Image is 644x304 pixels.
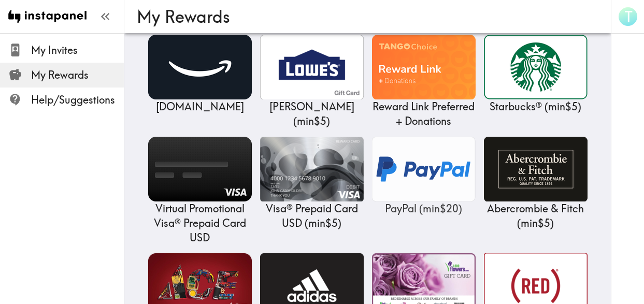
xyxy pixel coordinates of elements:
img: Virtual Promotional Visa® Prepaid Card USD [148,137,252,201]
img: Reward Link Preferred + Donations [372,35,476,99]
a: Amazon.com[DOMAIN_NAME] [148,35,252,114]
img: Abercrombie & Fitch [484,137,588,201]
span: Help/Suggestions [31,93,124,107]
img: Starbucks® [484,35,588,99]
p: PayPal ( min $20 ) [372,201,476,216]
span: My Rewards [31,68,124,82]
img: PayPal [372,137,476,201]
img: Lowe's [260,35,364,99]
p: Abercrombie & Fitch ( min $5 ) [484,201,588,230]
a: Virtual Promotional Visa® Prepaid Card USDVirtual Promotional Visa® Prepaid Card USD [148,137,252,245]
p: Reward Link Preferred + Donations [372,99,476,128]
p: Starbucks® ( min $5 ) [484,99,588,114]
img: Amazon.com [148,35,252,99]
img: Visa® Prepaid Card USD [260,137,364,201]
a: PayPalPayPal (min$20) [372,137,476,216]
button: T [618,6,638,27]
a: Starbucks®Starbucks® (min$5) [484,35,588,114]
a: Abercrombie & FitchAbercrombie & Fitch (min$5) [484,137,588,230]
a: Reward Link Preferred + DonationsReward Link Preferred + Donations [372,35,476,128]
p: [PERSON_NAME] ( min $5 ) [260,99,364,128]
a: Lowe's[PERSON_NAME] (min$5) [260,35,364,128]
span: T [625,8,633,26]
p: Virtual Promotional Visa® Prepaid Card USD [148,201,252,245]
p: Visa® Prepaid Card USD ( min $5 ) [260,201,364,230]
span: My Invites [31,43,124,57]
p: [DOMAIN_NAME] [148,99,252,114]
a: Visa® Prepaid Card USDVisa® Prepaid Card USD (min$5) [260,137,364,230]
h3: My Rewards [137,7,590,26]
